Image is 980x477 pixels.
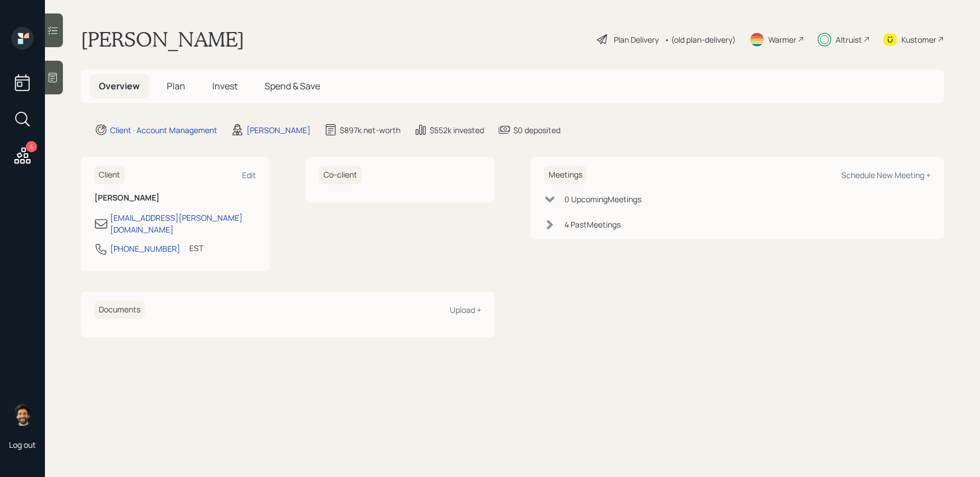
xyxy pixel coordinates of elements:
span: Invest [212,80,238,92]
div: Altruist [836,34,862,46]
h6: Documents [94,301,145,319]
h1: [PERSON_NAME] [81,27,244,52]
div: 4 [26,141,37,152]
span: Spend & Save [265,80,320,92]
div: Client · Account Management [110,124,217,136]
div: • (old plan-delivery) [664,34,736,46]
div: 0 Upcoming Meeting s [564,193,641,205]
div: Schedule New Meeting + [841,170,931,180]
h6: Meetings [544,166,587,184]
h6: Co-client [319,166,362,184]
div: [PERSON_NAME] [247,124,311,136]
div: $0 deposited [513,124,560,136]
div: $552k invested [430,124,484,136]
div: EST [189,242,203,254]
div: Upload + [450,305,481,315]
div: Warmer [768,34,796,46]
h6: Client [94,166,125,184]
span: Overview [99,80,140,92]
div: Plan Delivery [614,34,659,46]
h6: [PERSON_NAME] [94,193,256,203]
span: Plan [167,80,185,92]
img: eric-schwartz-headshot.png [11,403,34,426]
div: $897k net-worth [340,124,400,136]
div: Edit [242,170,256,180]
div: 4 Past Meeting s [564,219,621,230]
div: Log out [9,439,36,450]
div: Kustomer [901,34,936,46]
div: [PHONE_NUMBER] [110,243,180,255]
div: [EMAIL_ADDRESS][PERSON_NAME][DOMAIN_NAME] [110,212,256,235]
